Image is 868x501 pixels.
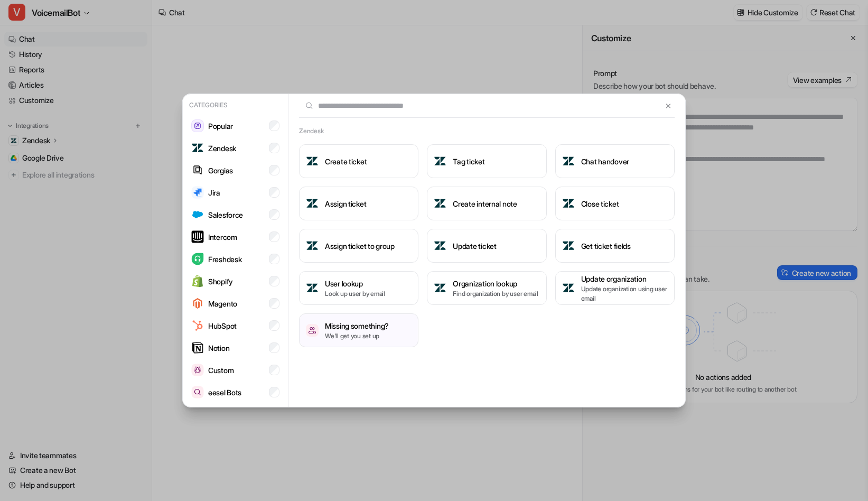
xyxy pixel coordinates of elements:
[306,239,319,252] img: Assign ticket to group
[208,165,233,176] p: Gorgias
[325,331,389,341] p: We'll get you set up
[208,342,229,354] p: Notion
[562,282,575,294] img: Update organization
[581,273,668,284] h3: Update organization
[434,282,446,294] img: Organization lookup
[562,239,575,252] img: Get ticket fields
[453,278,538,289] h3: Organization lookup
[299,313,418,347] button: /missing-somethingMissing something?We'll get you set up
[208,143,236,154] p: Zendesk
[208,298,237,309] p: Magento
[208,231,237,243] p: Intercom
[434,155,446,168] img: Tag ticket
[562,155,575,168] img: Chat handover
[306,282,319,294] img: User lookup
[453,289,538,299] p: Find organization by user email
[555,144,675,178] button: Chat handoverChat handover
[187,98,284,112] p: Categories
[427,187,546,220] button: Create internal noteCreate internal note
[325,156,367,167] h3: Create ticket
[325,320,389,331] h3: Missing something?
[208,187,220,198] p: Jira
[208,120,233,132] p: Popular
[427,144,546,178] button: Tag ticketTag ticket
[299,229,418,263] button: Assign ticket to groupAssign ticket to group
[581,240,631,252] h3: Get ticket fields
[434,239,446,252] img: Update ticket
[306,197,319,210] img: Assign ticket
[427,229,546,263] button: Update ticketUpdate ticket
[208,209,243,220] p: Salesforce
[555,271,675,305] button: Update organizationUpdate organizationUpdate organization using user email
[299,187,418,220] button: Assign ticketAssign ticket
[299,144,418,178] button: Create ticketCreate ticket
[306,155,319,168] img: Create ticket
[453,198,517,209] h3: Create internal note
[453,240,496,252] h3: Update ticket
[325,198,366,209] h3: Assign ticket
[581,198,619,209] h3: Close ticket
[581,284,668,303] p: Update organization using user email
[208,387,241,398] p: eesel Bots
[325,278,385,289] h3: User lookup
[208,276,233,287] p: Shopify
[299,271,418,305] button: User lookupUser lookupLook up user by email
[453,156,484,167] h3: Tag ticket
[299,126,323,136] h2: Zendesk
[434,197,446,210] img: Create internal note
[325,240,395,252] h3: Assign ticket to group
[427,271,546,305] button: Organization lookupOrganization lookupFind organization by user email
[555,229,675,263] button: Get ticket fieldsGet ticket fields
[562,197,575,210] img: Close ticket
[555,187,675,220] button: Close ticketClose ticket
[581,156,629,167] h3: Chat handover
[325,289,385,299] p: Look up user by email
[208,365,234,376] p: Custom
[208,320,237,331] p: HubSpot
[306,324,319,337] img: /missing-something
[208,254,241,265] p: Freshdesk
